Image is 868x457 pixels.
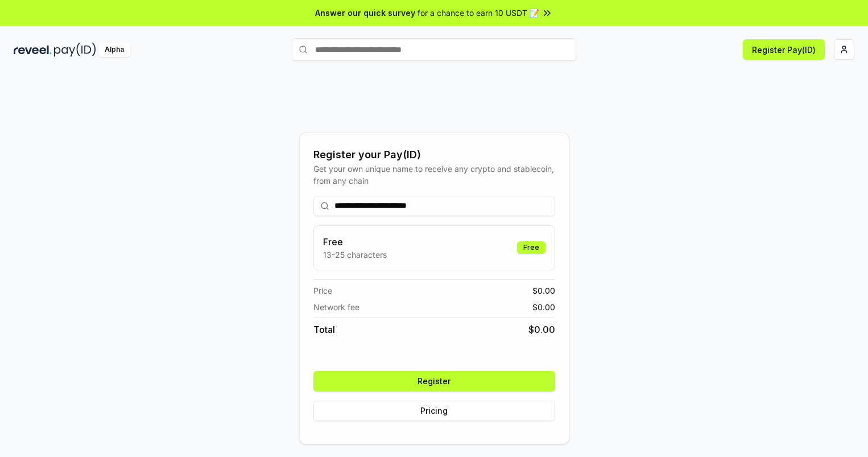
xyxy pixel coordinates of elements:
[14,43,52,57] img: reveel_dark
[98,43,130,57] div: Alpha
[313,301,359,313] span: Network fee
[313,323,335,336] span: Total
[532,301,555,313] span: $ 0.00
[743,39,825,60] button: Register Pay(ID)
[313,285,332,297] span: Price
[313,147,555,163] div: Register your Pay(ID)
[323,235,387,249] h3: Free
[315,7,415,19] span: Answer our quick survey
[313,163,555,187] div: Get your own unique name to receive any crypto and stablecoin, from any chain
[313,371,555,392] button: Register
[313,401,555,421] button: Pricing
[517,241,545,254] div: Free
[54,43,96,57] img: pay_id
[418,7,539,19] span: for a chance to earn 10 USDT 📝
[532,285,555,297] span: $ 0.00
[323,249,387,261] p: 13-25 characters
[528,323,555,336] span: $ 0.00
